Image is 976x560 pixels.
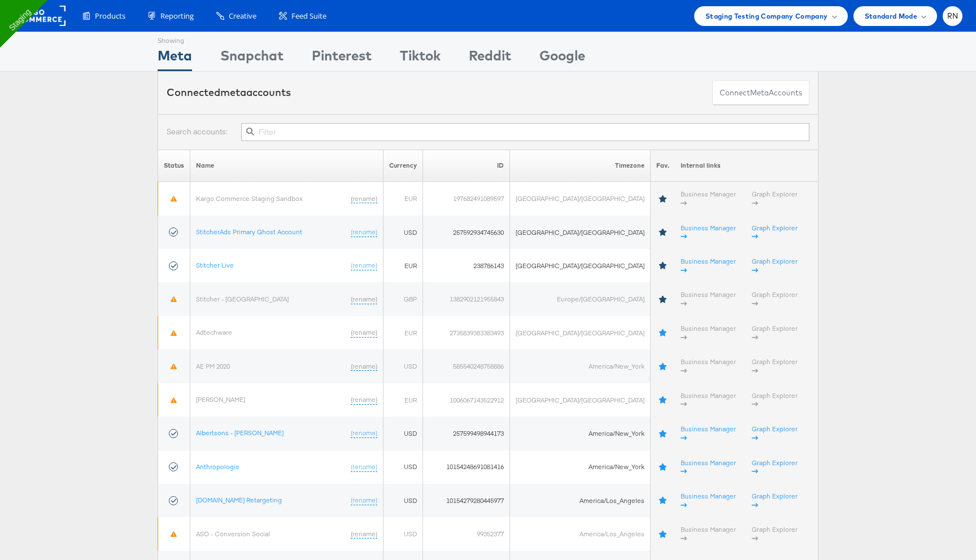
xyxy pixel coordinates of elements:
[196,395,245,404] a: [PERSON_NAME]
[752,458,798,476] a: Graph Explorer
[510,249,651,282] td: [GEOGRAPHIC_DATA]/[GEOGRAPHIC_DATA]
[423,316,510,349] td: 2735839383383493
[384,249,423,282] td: EUR
[510,450,651,484] td: America/New_York
[752,257,798,274] a: Graph Explorer
[510,383,651,417] td: [GEOGRAPHIC_DATA]/[GEOGRAPHIC_DATA]
[510,349,651,383] td: America/New_York
[681,425,736,442] a: Business Manager
[351,228,377,237] a: (rename)
[351,530,377,539] a: (rename)
[400,46,441,71] div: Tiktok
[167,85,291,100] div: Connected accounts
[510,150,651,182] th: Timezone
[196,362,230,370] a: AE PM 2020
[291,11,326,21] span: Feed Suite
[423,216,510,249] td: 257592934745630
[196,462,239,471] a: Anthropologie
[752,290,798,308] a: Graph Explorer
[510,316,651,349] td: [GEOGRAPHIC_DATA]/[GEOGRAPHIC_DATA]
[510,417,651,450] td: America/New_York
[752,391,798,409] a: Graph Explorer
[196,194,303,203] a: Kargo Commerce Staging Sandbox
[220,86,246,99] span: meta
[351,295,377,304] a: (rename)
[752,492,798,509] a: Graph Explorer
[510,216,651,249] td: [GEOGRAPHIC_DATA]/[GEOGRAPHIC_DATA]
[196,295,289,303] a: Stitcher - [GEOGRAPHIC_DATA]
[681,290,736,308] a: Business Manager
[712,80,809,106] button: ConnectmetaAccounts
[384,484,423,517] td: USD
[510,517,651,550] td: America/Los_Angeles
[423,450,510,484] td: 10154248691081416
[752,425,798,442] a: Graph Explorer
[752,190,798,207] a: Graph Explorer
[384,150,423,182] th: Currency
[681,492,736,509] a: Business Manager
[351,362,377,371] a: (rename)
[196,428,284,437] a: Albertsons - [PERSON_NAME]
[158,150,190,182] th: Status
[510,282,651,316] td: Europe/[GEOGRAPHIC_DATA]
[865,10,917,22] span: Standard Mode
[229,11,256,21] span: Creative
[196,496,282,504] a: [DOMAIN_NAME] Retargeting
[196,228,302,236] a: StitcherAds Primary Ghost Account
[423,383,510,417] td: 1006067143522912
[423,182,510,216] td: 197682491089597
[423,484,510,517] td: 10154279280445977
[312,46,372,71] div: Pinterest
[423,282,510,316] td: 1382902121955843
[351,428,377,438] a: (rename)
[752,224,798,241] a: Graph Explorer
[190,150,384,182] th: Name
[423,150,510,182] th: ID
[241,123,809,141] input: Filter
[384,417,423,450] td: USD
[681,391,736,409] a: Business Manager
[681,458,736,476] a: Business Manager
[510,484,651,517] td: America/Los_Angeles
[681,190,736,207] a: Business Manager
[423,349,510,383] td: 585540248758886
[384,282,423,316] td: GBP
[681,525,736,542] a: Business Manager
[384,349,423,383] td: USD
[384,316,423,349] td: EUR
[423,517,510,550] td: 99352377
[384,383,423,417] td: EUR
[158,46,192,71] div: Meta
[196,261,234,269] a: Stitcher Live
[681,257,736,274] a: Business Manager
[681,224,736,241] a: Business Manager
[423,249,510,282] td: 238786143
[384,517,423,550] td: USD
[469,46,511,71] div: Reddit
[160,11,194,21] span: Reporting
[351,328,377,338] a: (rename)
[351,261,377,270] a: (rename)
[681,324,736,342] a: Business Manager
[158,32,192,46] div: Showing
[196,328,232,336] a: Adtechware
[681,357,736,375] a: Business Manager
[351,462,377,472] a: (rename)
[750,88,769,98] span: meta
[351,395,377,405] a: (rename)
[384,182,423,216] td: EUR
[351,194,377,204] a: (rename)
[510,182,651,216] td: [GEOGRAPHIC_DATA]/[GEOGRAPHIC_DATA]
[705,10,828,22] span: Staging Testing Company Company
[947,12,958,20] span: RN
[752,324,798,342] a: Graph Explorer
[384,216,423,249] td: USD
[752,525,798,542] a: Graph Explorer
[539,46,585,71] div: Google
[752,357,798,375] a: Graph Explorer
[384,450,423,484] td: USD
[423,417,510,450] td: 257599498944173
[95,11,125,21] span: Products
[351,496,377,505] a: (rename)
[196,530,270,538] a: ASO - Conversion Social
